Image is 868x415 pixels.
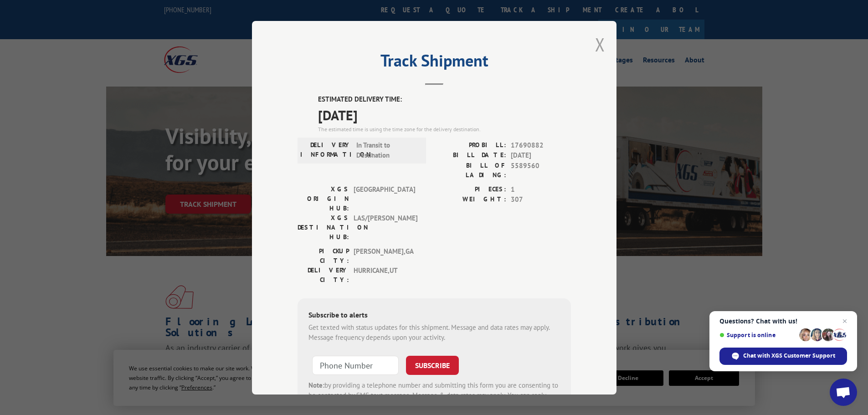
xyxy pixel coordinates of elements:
label: XGS ORIGIN HUB: [298,184,349,213]
label: DELIVERY INFORMATION: [300,140,352,160]
span: HURRICANE , UT [354,265,415,284]
span: 307 [511,195,571,205]
div: Open chat [830,379,857,406]
label: WEIGHT: [434,195,506,205]
span: In Transit to Destination [356,140,418,160]
span: 17690882 [511,140,571,150]
span: 5589560 [511,160,571,179]
span: 1 [511,184,571,195]
div: Chat with XGS Customer Support [719,348,847,365]
span: Chat with XGS Customer Support [743,352,835,360]
label: DELIVERY CITY: [298,265,349,284]
input: Phone Number [312,355,399,374]
span: LAS/[PERSON_NAME] [354,213,415,241]
div: Get texted with status updates for this shipment. Message and data rates may apply. Message frequ... [308,322,560,343]
span: [DATE] [318,104,571,125]
span: [PERSON_NAME] , GA [354,246,415,265]
label: PROBILL: [434,140,506,150]
span: Close chat [839,316,850,327]
label: ESTIMATED DELIVERY TIME: [318,94,571,105]
button: Close modal [595,32,605,56]
button: SUBSCRIBE [406,355,459,374]
label: BILL OF LADING: [434,160,506,179]
span: [DATE] [511,150,571,161]
label: PIECES: [434,184,506,195]
div: The estimated time is using the time zone for the delivery destination. [318,125,571,133]
span: Support is online [719,332,796,338]
span: Questions? Chat with us! [719,318,847,325]
span: [GEOGRAPHIC_DATA] [354,184,415,213]
div: Subscribe to alerts [308,309,560,322]
h2: Track Shipment [298,54,571,72]
label: BILL DATE: [434,150,506,161]
strong: Note: [308,380,324,389]
div: by providing a telephone number and submitting this form you are consenting to be contacted by SM... [308,380,560,411]
label: PICKUP CITY: [298,246,349,265]
label: XGS DESTINATION HUB: [298,213,349,241]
